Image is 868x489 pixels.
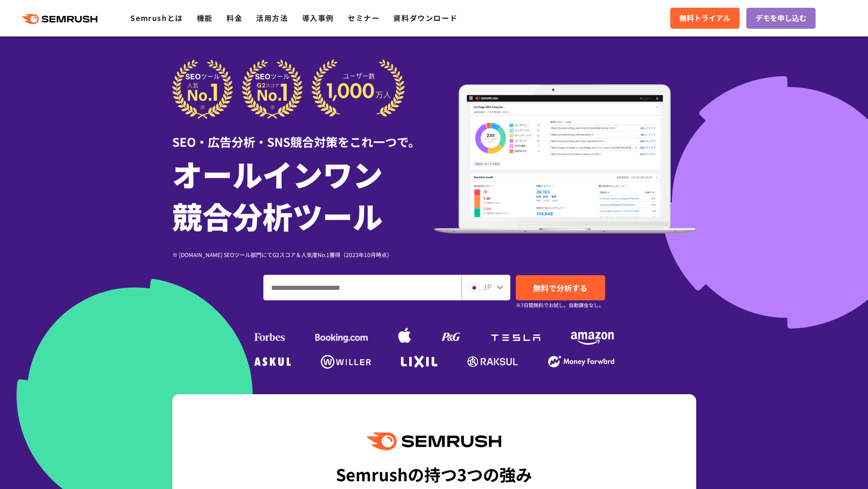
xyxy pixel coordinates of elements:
[197,12,213,23] a: 機能
[483,281,492,292] span: JP
[348,12,380,23] a: セミナー
[367,432,501,450] img: Semrush
[746,8,816,29] a: デモを申し込む
[172,153,434,237] h1: オールインワン 競合分析ツール
[755,12,806,24] span: デモを申し込む
[226,12,242,23] a: 料金
[516,301,604,309] small: ※7日間無料でお試し。自動課金なし。
[256,12,288,23] a: 活用方法
[264,275,461,300] input: ドメイン、キーワードまたはURLを入力してください
[172,119,434,150] div: SEO・広告分析・SNS競合対策をこれ一つで。
[302,12,334,23] a: 導入事例
[130,12,183,23] a: Semrushとは
[172,250,434,259] div: ※ [DOMAIN_NAME] SEOツール部門にてG2スコア＆人気度No.1獲得（2023年10月時点）
[679,12,730,24] span: 無料トライアル
[670,8,740,29] a: 無料トライアル
[516,275,605,300] a: 無料で分析する
[533,282,587,293] span: 無料で分析する
[393,12,457,23] a: 資料ダウンロード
